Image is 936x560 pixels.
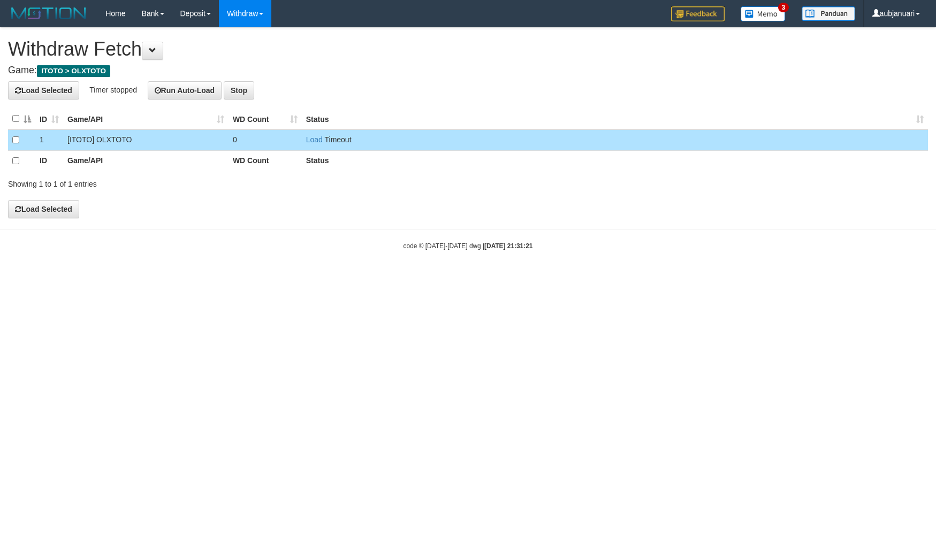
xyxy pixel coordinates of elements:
[8,200,79,218] button: Load Selected
[8,81,79,99] button: Load Selected
[148,81,222,99] button: Run Auto-Load
[802,6,855,21] img: panduan.png
[63,129,229,151] td: [ITOTO] OLXTOTO
[37,65,110,77] span: ITOTO > OLXTOTO
[35,150,63,171] th: ID
[324,135,351,144] span: Timeout
[306,135,323,144] a: Load
[224,81,254,99] button: Stop
[63,150,229,171] th: Game/API
[35,109,63,129] th: ID: activate to sort column ascending
[63,109,229,129] th: Game/API: activate to sort column ascending
[8,5,89,21] img: MOTION_logo.png
[778,3,789,12] span: 3
[741,6,786,21] img: Button%20Memo.svg
[89,85,137,94] span: Timer stopped
[671,6,725,21] img: Feedback.jpg
[8,174,382,189] div: Showing 1 to 1 of 1 entries
[233,135,237,144] span: 0
[229,150,302,171] th: WD Count
[302,150,928,171] th: Status
[8,39,928,60] h1: Withdraw Fetch
[404,242,533,250] small: code © [DATE]-[DATE] dwg |
[35,129,63,151] td: 1
[302,109,928,129] th: Status: activate to sort column ascending
[8,65,928,76] h4: Game:
[484,242,532,250] strong: [DATE] 21:31:21
[229,109,302,129] th: WD Count: activate to sort column ascending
